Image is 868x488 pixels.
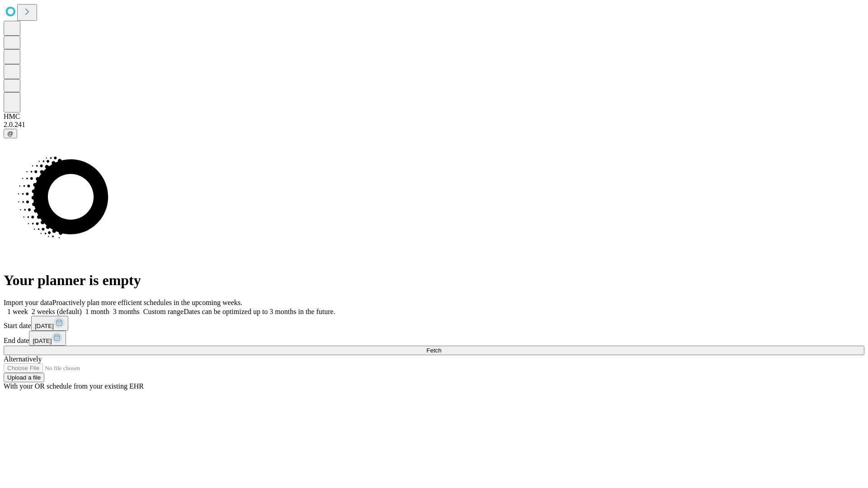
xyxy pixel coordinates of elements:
[4,121,864,129] div: 2.0.241
[52,299,242,306] span: Proactively plan more efficient schedules in the upcoming weeks.
[4,129,17,138] button: @
[184,308,335,315] span: Dates can be optimized up to 3 months in the future.
[35,323,54,329] span: [DATE]
[7,308,28,315] span: 1 week
[4,113,864,121] div: HMC
[4,272,864,289] h1: Your planner is empty
[4,316,864,331] div: Start date
[31,316,68,331] button: [DATE]
[32,308,82,315] span: 2 weeks (default)
[85,308,109,315] span: 1 month
[113,308,140,315] span: 3 months
[4,382,144,390] span: With your OR schedule from your existing EHR
[4,355,42,363] span: Alternatively
[4,346,864,355] button: Fetch
[7,130,14,137] span: @
[4,331,864,346] div: End date
[4,373,44,382] button: Upload a file
[4,299,52,306] span: Import your data
[426,347,441,354] span: Fetch
[143,308,184,315] span: Custom range
[29,331,66,346] button: [DATE]
[33,338,52,344] span: [DATE]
